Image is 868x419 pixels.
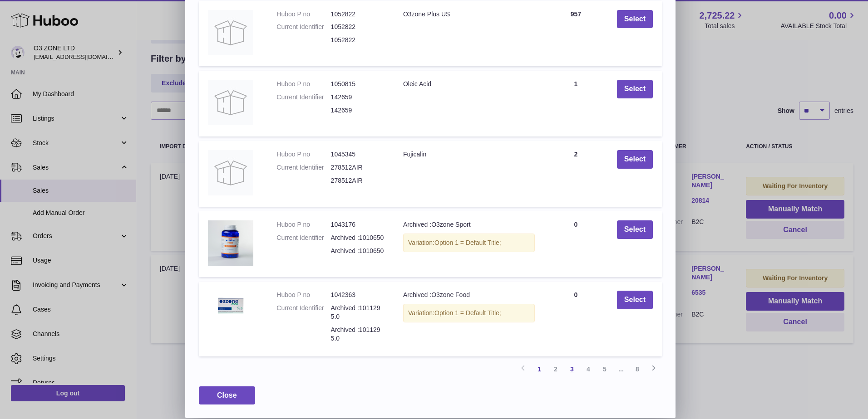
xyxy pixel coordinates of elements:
span: Option 1 = Default Title; [434,239,501,246]
dd: 278512AIR [331,176,385,185]
td: 2 [544,141,608,207]
div: Variation: [403,234,535,252]
a: 1 [531,361,547,377]
dd: 278512AIR [331,163,385,172]
dd: Archived :1011295.0 [331,326,385,343]
dt: Current Identifier [276,304,330,321]
dt: Huboo P no [276,80,330,88]
td: 957 [544,1,608,67]
div: Archived :O3zone Sport [403,220,535,229]
a: 4 [580,361,597,377]
a: 2 [547,361,564,377]
dd: Archived :1010650 [331,247,385,255]
dd: Archived :1010650 [331,234,385,242]
dd: Archived :1011295.0 [331,304,385,321]
dt: Current Identifier [276,163,330,172]
dt: Huboo P no [276,10,330,19]
div: Fujicalin [403,150,535,159]
dd: 1050815 [331,80,385,88]
img: Archived :O3zone Food [208,291,253,320]
dt: Current Identifier [276,93,330,102]
dt: Current Identifier [276,23,330,31]
span: Close [217,391,237,399]
button: Close [199,386,255,405]
img: Archived :O3zone Sport [208,220,253,266]
button: Select [617,220,653,239]
img: Fujicalin [208,150,253,195]
dd: 1052822 [331,23,385,31]
dt: Huboo P no [276,220,330,229]
div: Archived :O3zone Food [403,291,535,299]
span: ... [613,361,629,377]
span: Option 1 = Default Title; [434,309,501,317]
td: 0 [544,282,608,356]
button: Select [617,10,653,29]
dd: 1052822 [331,10,385,19]
dt: Huboo P no [276,291,330,299]
a: 8 [629,361,646,377]
dd: 142659 [331,93,385,102]
a: 3 [564,361,580,377]
div: Variation: [403,304,535,322]
dd: 1052822 [331,36,385,44]
dd: 1043176 [331,220,385,229]
td: 1 [544,71,608,136]
img: O3zone Plus US [208,10,253,55]
a: 5 [597,361,613,377]
dd: 1042363 [331,291,385,299]
td: 0 [544,211,608,277]
dd: 1045345 [331,150,385,159]
img: Oleic Acid [208,80,253,125]
div: O3zone Plus US [403,10,535,19]
dt: Huboo P no [276,150,330,159]
div: Oleic Acid [403,80,535,88]
button: Select [617,80,653,98]
dt: Current Identifier [276,234,330,242]
dd: 142659 [331,106,385,115]
button: Select [617,150,653,169]
button: Select [617,291,653,309]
